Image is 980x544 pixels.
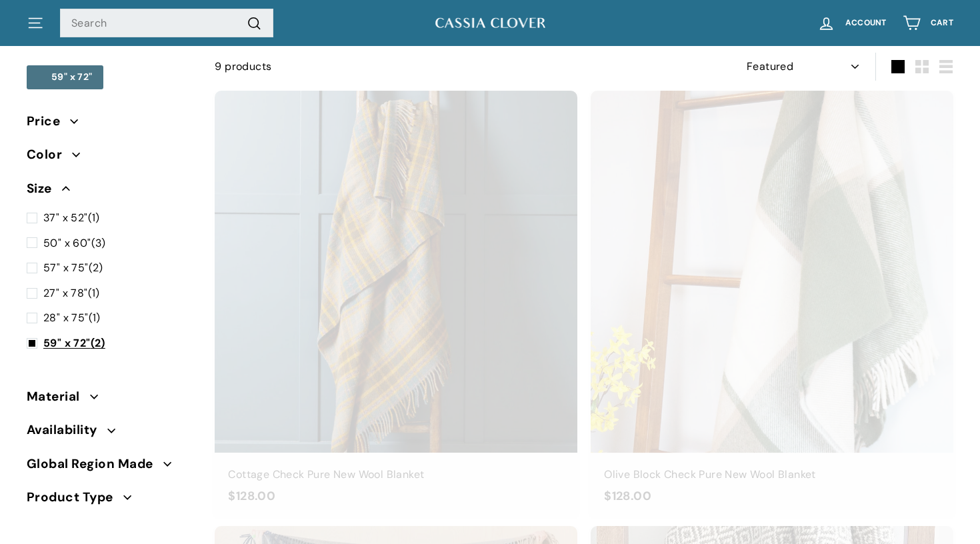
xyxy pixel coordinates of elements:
div: Olive Block Check Pure New Wool Blanket [604,466,940,483]
a: Account [809,3,895,43]
span: (1) [43,285,100,302]
span: (1) [43,209,100,227]
span: Price [27,111,70,131]
span: Material [27,387,90,407]
span: Product Type [27,487,123,507]
span: 50" x 60" [43,236,91,250]
a: Cottage Check Pure New Wool Blanket [215,91,577,519]
button: Color [27,141,193,175]
span: $128.00 [604,488,651,504]
span: 27" x 78" [43,286,88,300]
span: $128.00 [228,488,275,504]
span: Availability [27,420,107,440]
span: (1) [43,309,101,327]
span: (2) [43,335,105,352]
span: 28" x 75" [43,311,89,325]
div: 9 products [215,58,584,75]
input: Search [60,9,273,38]
span: Color [27,145,72,165]
span: Account [845,19,887,27]
span: Size [27,179,62,199]
span: Cart [931,19,953,27]
span: 57" x 75" [43,261,89,275]
a: Cart [895,3,961,43]
button: Product Type [27,484,193,517]
span: 37" x 52" [43,211,88,225]
a: Olive Block Check Pure New Wool Blanket [591,91,953,519]
span: (3) [43,235,106,252]
button: Price [27,108,193,141]
span: 59" x 72" [43,336,91,350]
div: Cottage Check Pure New Wool Blanket [228,466,564,483]
a: 59" x 72" [27,65,103,89]
button: Size [27,175,193,209]
span: (2) [43,259,103,277]
button: Material [27,383,193,417]
button: Availability [27,417,193,450]
button: Global Region Made [27,451,193,484]
span: Global Region Made [27,454,163,474]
